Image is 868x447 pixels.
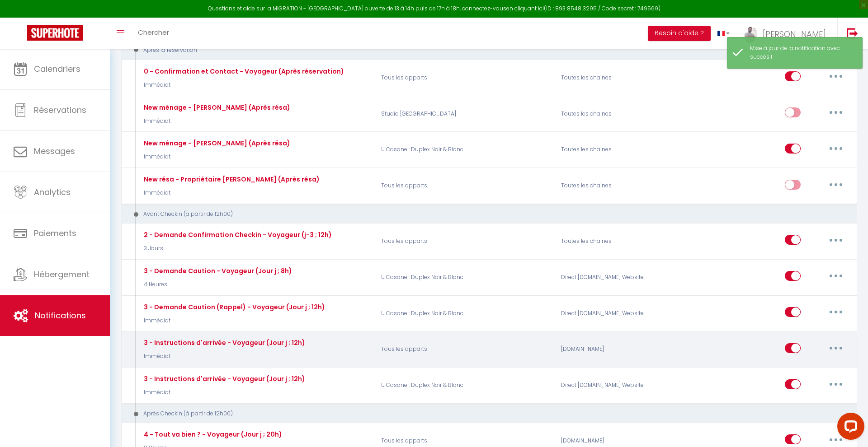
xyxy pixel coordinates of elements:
p: Tous les apparts [375,65,555,91]
div: Après Checkin (à partir de 12h00) [129,410,835,418]
p: U Casone : Duplex Noir & Blanc [375,137,555,163]
div: Direct [DOMAIN_NAME] Website [555,372,675,399]
span: Hébergement [34,269,90,280]
div: 3 - Instructions d'arrivée - Voyageur (Jour j ; 12h) [142,374,305,384]
div: [DOMAIN_NAME] [555,336,675,363]
div: New résa - Propriétaire [PERSON_NAME] (Après résa) [142,174,320,184]
p: Immédiat [142,388,305,397]
a: ... [PERSON_NAME] [736,18,837,49]
p: 4 Heures [142,280,292,289]
p: Tous les apparts [375,228,555,254]
img: logout [847,28,858,39]
div: Avant Checkin (à partir de 12h00) [129,210,835,219]
span: Chercher [138,28,169,37]
p: Tous les apparts [375,336,555,363]
button: Besoin d'aide ? [648,26,711,41]
div: 3 - Instructions d'arrivée - Voyageur (Jour j ; 12h) [142,338,305,348]
p: Tous les apparts [375,173,555,199]
div: Mise à jour de la notification avec succès ! [750,44,853,61]
div: Toutes les chaines [555,137,675,163]
span: Paiements [34,228,76,239]
iframe: LiveChat chat widget [830,409,868,447]
span: Messages [34,145,75,157]
span: Réservations [34,104,86,116]
div: 3 - Demande Caution (Rappel) - Voyageur (Jour j ; 12h) [142,302,325,312]
p: Immédiat [142,117,290,126]
img: ... [743,26,757,43]
div: 3 - Demande Caution - Voyageur (Jour j ; 8h) [142,266,292,276]
p: 3 Jours [142,244,332,253]
div: 0 - Confirmation et Contact - Voyageur (Après réservation) [142,66,344,76]
div: Après la réservation [129,46,835,55]
div: Direct [DOMAIN_NAME] Website [555,300,675,326]
p: Immédiat [142,153,290,161]
p: Studio [GEOGRAPHIC_DATA] [375,101,555,127]
div: Direct [DOMAIN_NAME] Website [555,264,675,290]
div: Toutes les chaines [555,228,675,254]
div: 4 - Tout va bien ? - Voyageur (Jour j ; 20h) [142,429,282,439]
span: Notifications [35,310,86,321]
div: 2 - Demande Confirmation Checkin - Voyageur (j-3 ; 12h) [142,230,332,240]
span: Analytics [34,186,71,198]
img: Super Booking [27,25,83,41]
p: U Casone : Duplex Noir & Blanc [375,372,555,399]
p: Immédiat [142,317,325,325]
span: [PERSON_NAME] [763,28,826,40]
span: Calendriers [34,63,80,74]
div: New ménage - [PERSON_NAME] (Après résa) [142,138,290,148]
a: en cliquant ici [506,5,544,12]
p: Immédiat [142,352,305,361]
div: Toutes les chaines [555,173,675,199]
p: Immédiat [142,189,320,197]
p: Immédiat [142,81,344,89]
div: Toutes les chaines [555,101,675,127]
p: U Casone : Duplex Noir & Blanc [375,300,555,326]
div: New ménage - [PERSON_NAME] (Après résa) [142,102,290,112]
div: Toutes les chaines [555,65,675,91]
a: Chercher [131,18,176,49]
p: U Casone : Duplex Noir & Blanc [375,264,555,290]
